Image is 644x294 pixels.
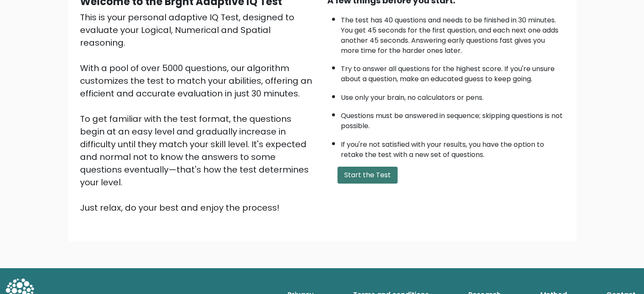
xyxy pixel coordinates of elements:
li: The test has 40 questions and needs to be finished in 30 minutes. You get 45 seconds for the firs... [341,11,564,56]
li: Try to answer all questions for the highest score. If you're unsure about a question, make an edu... [341,60,564,84]
li: Use only your brain, no calculators or pens. [341,88,564,103]
div: This is your personal adaptive IQ Test, designed to evaluate your Logical, Numerical and Spatial ... [80,11,317,214]
button: Start the Test [337,167,398,184]
li: If you're not satisfied with your results, you have the option to retake the test with a new set ... [341,135,564,160]
li: Questions must be answered in sequence; skipping questions is not possible. [341,107,564,131]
